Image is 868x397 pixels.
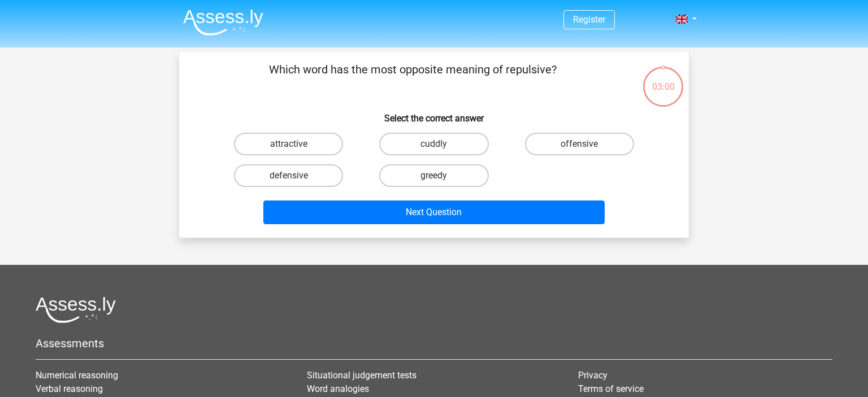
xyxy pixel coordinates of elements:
label: offensive [525,133,634,155]
a: Numerical reasoning [36,370,118,381]
a: Privacy [578,370,607,381]
a: Situational judgement tests [307,370,416,381]
div: 03:00 [642,66,684,94]
label: greedy [379,164,488,187]
a: Terms of service [578,383,644,394]
label: defensive [234,164,343,187]
a: Verbal reasoning [36,383,103,394]
a: Word analogies [307,383,369,394]
button: Next Question [263,200,605,224]
h5: Assessments [36,337,832,350]
label: cuddly [379,133,488,155]
a: Register [573,14,605,25]
img: Assessly [183,9,263,36]
label: attractive [234,133,343,155]
h6: Select the correct answer [197,104,671,124]
p: Which word has the most opposite meaning of repulsive? [197,61,628,95]
img: Assessly logo [36,296,116,323]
